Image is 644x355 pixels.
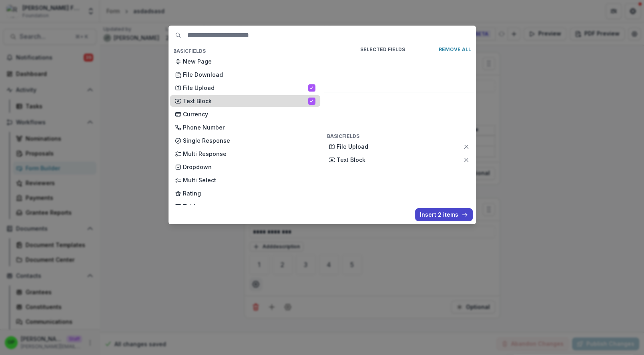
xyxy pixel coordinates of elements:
p: Multi Select [183,176,315,184]
p: File Upload [337,142,463,151]
p: Dropdown [183,163,315,171]
p: Currency [183,110,315,118]
p: Selected Fields [327,47,439,52]
p: File Download [183,70,315,79]
p: Text Block [337,156,463,164]
p: Table [183,202,315,211]
h4: Basic Fields [170,47,320,56]
p: Multi Response [183,150,315,158]
p: Text Block [183,97,308,105]
p: Remove All [439,47,471,52]
p: File Upload [183,84,308,92]
p: New Page [183,57,315,66]
p: Rating [183,189,315,197]
p: Phone Number [183,123,315,132]
h4: Basic Fields [324,132,474,141]
button: Insert 2 items [415,208,473,221]
p: Single Response [183,136,315,145]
